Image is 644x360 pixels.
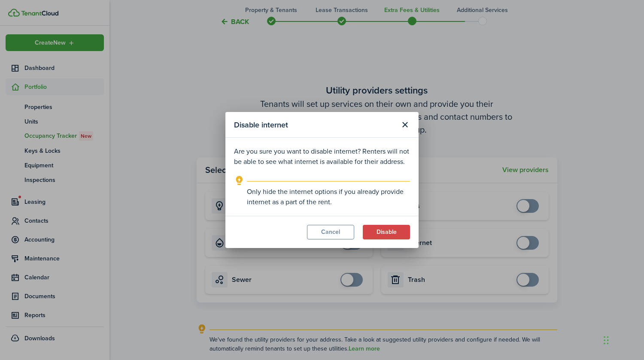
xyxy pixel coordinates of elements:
[398,118,412,132] button: Close modal
[307,225,354,239] button: Cancel
[234,116,395,133] modal-title: Disable internet
[234,175,245,186] i: outline
[363,225,410,239] button: Disable
[604,327,609,353] div: Drag
[247,187,410,207] explanation-description: Only hide the internet options if you already provide internet as a part of the rent.
[234,146,410,167] p: Are you sure you want to disable internet? Renters will not be able to see what internet is avail...
[601,319,644,360] iframe: Chat Widget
